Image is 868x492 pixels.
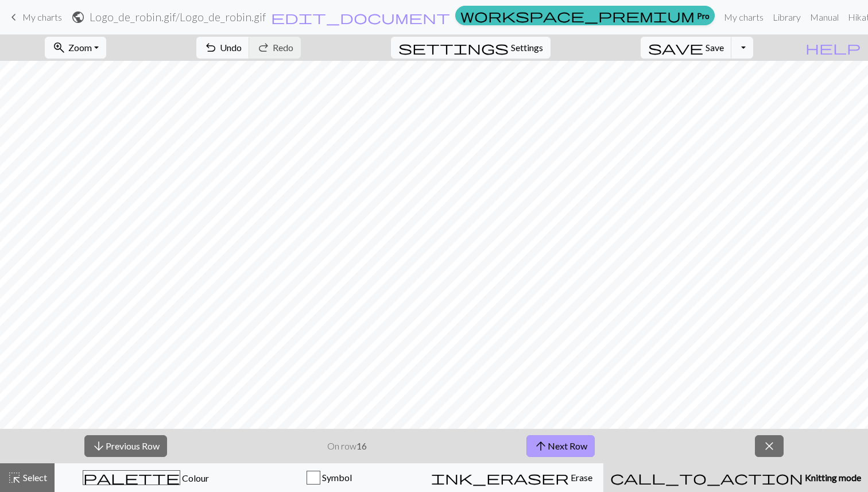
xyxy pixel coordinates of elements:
span: public [71,9,85,25]
a: Manual [805,6,843,29]
a: Library [768,6,805,29]
span: settings [398,40,509,56]
span: highlight_alt [7,470,21,486]
button: SettingsSettings [391,37,551,59]
button: Knitting mode [603,463,868,492]
span: undo [204,40,218,56]
span: Save [706,42,724,53]
span: ink_eraser [431,470,569,486]
span: Undo [220,42,242,53]
span: help [805,40,861,56]
span: edit_document [271,9,450,25]
span: zoom_in [52,40,66,56]
i: Settings [398,41,509,55]
strong: 16 [356,440,367,451]
span: save [648,40,703,56]
a: My charts [7,7,62,27]
span: My charts [22,11,62,22]
span: workspace_premium [460,7,695,24]
button: Erase [420,463,603,492]
h2: Logo_de_robin.gif / Logo_de_robin.gif [90,10,266,24]
button: Previous Row [84,435,167,457]
span: arrow_downward [92,438,106,454]
button: Undo [196,37,250,59]
span: Knitting mode [803,472,861,483]
span: Settings [511,41,543,55]
button: Colour [55,463,238,492]
span: Zoom [68,42,92,53]
p: On row [327,439,367,453]
span: Erase [569,472,592,483]
span: Symbol [320,472,352,483]
span: keyboard_arrow_left [7,9,21,25]
span: Select [21,472,47,483]
span: close [762,438,776,454]
button: Save [641,37,732,59]
button: Symbol [238,463,421,492]
button: Next Row [526,435,595,457]
span: palette [83,470,180,486]
span: arrow_upward [534,438,548,454]
span: Colour [180,472,209,483]
a: My charts [719,6,768,29]
span: call_to_action [610,470,803,486]
button: Zoom [45,37,106,59]
a: Pro [455,6,715,25]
